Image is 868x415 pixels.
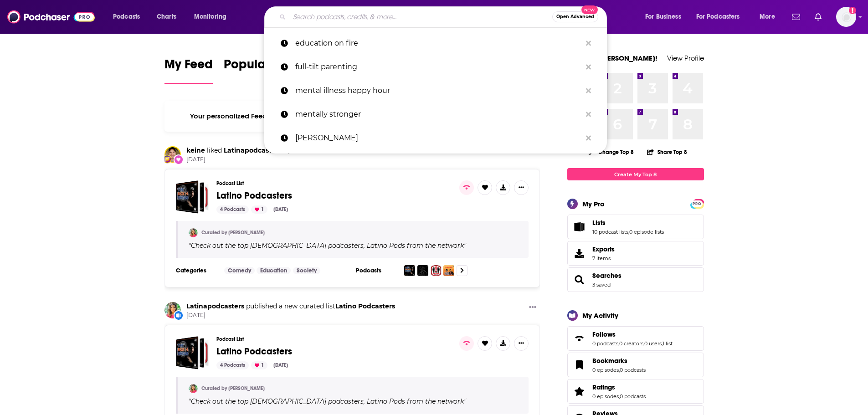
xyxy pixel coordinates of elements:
p: mentally stronger [295,102,581,126]
a: Charts [151,10,182,24]
span: New [581,5,598,14]
a: Latino Podcasters [176,180,209,214]
input: Search podcasts, credits, & more... [289,10,552,24]
span: Exports [592,245,615,253]
div: My Activity [582,311,618,320]
a: 1 list [663,340,673,347]
img: Latinapodcasters [189,384,198,393]
img: ¡Salud Podcast! [443,265,454,276]
span: , [619,367,620,373]
span: [DATE] [186,156,325,164]
span: , [643,340,644,347]
a: My Feed [164,56,213,84]
img: Latinapodcasters [189,228,198,237]
p: education on fire [295,31,581,55]
button: Show More Button [514,336,529,351]
span: Lists [592,219,606,227]
a: Lists [592,219,664,227]
span: Latino Podcasters [216,190,292,201]
span: Searches [567,267,704,292]
a: Curated by [PERSON_NAME] [201,230,265,236]
a: Searches [570,273,589,286]
a: Follows [570,332,589,345]
a: View Profile [667,54,704,62]
span: , [619,393,620,400]
span: More [760,10,775,23]
div: [DATE] [270,205,292,214]
a: Popular Feed [224,56,301,84]
button: Share Top 8 [647,143,688,161]
a: Latinapodcasters [224,146,282,154]
span: Exports [570,247,589,260]
button: open menu [107,10,152,24]
p: full-tilt parenting [295,55,581,79]
a: Society [293,267,320,274]
span: Open Advanced [556,15,594,19]
a: Show notifications dropdown [811,9,825,25]
div: 1 [251,205,267,214]
span: Latino Podcasters [216,346,292,357]
a: Latino Podcasters [335,302,395,310]
span: , [662,340,663,347]
a: Ratings [592,383,646,391]
h3: published a new curated list [186,302,395,311]
span: [DATE] [186,312,395,319]
p: kevin miller [295,126,581,150]
h3: 's podcast list [186,146,325,155]
a: Comedy [224,267,255,274]
span: , [618,340,619,347]
span: Check out the top [DEMOGRAPHIC_DATA] podcasters, Latino Pods from the network [191,241,464,250]
h3: Podcast List [216,180,452,186]
span: Monitoring [194,10,226,23]
a: Curated by [PERSON_NAME] [201,385,265,391]
span: Podcasts [113,10,140,23]
span: Bookmarks [592,357,627,365]
h3: Podcast List [216,336,452,342]
span: PRO [692,200,703,207]
a: 10 podcast lists [592,229,628,235]
a: education on fire [264,31,607,55]
a: Bookmarks [570,359,589,371]
button: open menu [188,10,238,24]
span: " " [189,241,466,250]
div: Your personalized Feed is curated based on the Podcasts, Creators, Users, and Lists that you Follow. [164,101,540,132]
img: keine [165,147,180,162]
p: mental illness happy hour [295,79,581,102]
span: Ratings [592,383,615,391]
div: New List [174,310,184,320]
a: Latinapodcasters [164,302,181,318]
h3: Categories [176,267,217,274]
span: My Feed [164,56,213,77]
a: Bookmarks [592,357,646,365]
a: 0 episodes [592,393,619,400]
a: 3 saved [592,282,611,288]
a: Lists [570,220,589,233]
span: liked [207,146,222,154]
span: Follows [567,326,704,351]
a: Latino Podcasters [216,347,292,357]
a: mental illness happy hour [264,79,607,102]
span: Searches [592,272,621,280]
div: [DATE] [270,361,292,369]
span: Logged in as psamuelson01 [836,7,856,27]
button: Open AdvancedNew [552,11,598,22]
img: El Hombre de Hoy [417,265,428,276]
a: 0 podcasts [620,393,646,400]
a: [PERSON_NAME] [264,126,607,150]
div: 4 Podcasts [216,361,249,369]
img: The Men On Pause Podcast [431,265,442,276]
button: open menu [639,10,693,24]
a: Exports [567,241,704,266]
a: full-tilt parenting [264,55,607,79]
a: 0 podcasts [620,367,646,373]
span: Bookmarks [567,353,704,377]
h3: Podcasts [356,267,397,274]
img: The Rick H. Show [404,265,415,276]
img: User Profile [836,7,856,27]
img: Podchaser - Follow, Share and Rate Podcasts [7,8,95,26]
span: Popular Feed [224,56,301,77]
